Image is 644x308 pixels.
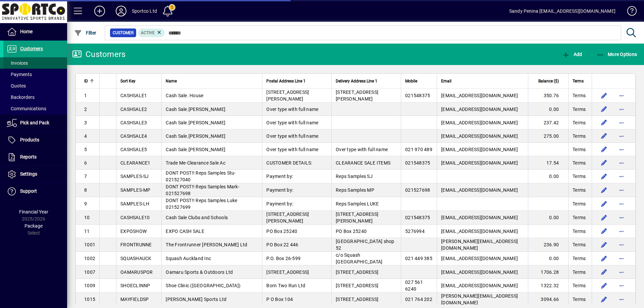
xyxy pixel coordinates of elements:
[120,229,147,234] span: EXPOSHOW
[120,242,152,247] span: FRONTRUNNE
[599,253,609,264] button: Edit
[336,239,394,251] span: [GEOGRAPHIC_DATA] shop 52
[84,174,87,179] span: 7
[405,256,432,261] span: 021 449 385
[405,215,430,220] span: 021548375
[3,91,67,103] a: Backorders
[266,107,318,112] span: Over type with full name
[266,256,301,261] span: P.O. Box 26-599
[573,133,586,139] span: Terms
[74,30,97,36] span: Filter
[441,133,518,139] span: [EMAIL_ADDRESS][DOMAIN_NAME]
[616,185,627,195] button: More options
[120,174,149,179] span: SAMPLES-SJ
[528,265,568,279] td: 1706.28
[573,214,586,221] span: Terms
[616,144,627,155] button: More options
[166,160,225,166] span: Trade Me-Clearance Sale Ac
[120,269,153,275] span: OAMARUSPOR
[336,229,367,234] span: PO Box 25240
[166,147,225,152] span: Cash Sale.[PERSON_NAME]
[266,297,293,302] span: P O Box 104
[266,160,312,166] span: CUSTOMER DETAILS:
[441,77,451,85] span: Email
[7,60,28,66] span: Invoices
[120,297,149,302] span: MAYFIELDSP
[599,104,609,115] button: Edit
[166,184,239,196] span: DONT POST!! Reps Samples Mark-021527698
[166,283,240,288] span: Shoe Clinic ([GEOGRAPHIC_DATA])
[336,269,378,275] span: [STREET_ADDRESS]
[20,120,49,125] span: Pick and Pack
[84,77,95,85] div: ID
[336,283,378,288] span: [STREET_ADDRESS]
[166,269,233,275] span: Oamaru Sports & Outdoors Ltd
[616,280,627,291] button: More options
[528,238,568,252] td: 236.90
[166,256,211,261] span: Squash Auckland Inc
[120,160,151,166] span: CLEARANCE1
[336,201,379,206] span: Reps Samples LUKE
[599,267,609,278] button: Edit
[599,239,609,250] button: Edit
[573,77,584,85] span: Terms
[441,269,518,275] span: [EMAIL_ADDRESS][DOMAIN_NAME]
[509,6,615,16] div: Sandy Penina [EMAIL_ADDRESS][DOMAIN_NAME]
[616,226,627,237] button: More options
[266,242,298,247] span: PO Box 22 446
[441,160,518,166] span: [EMAIL_ADDRESS][DOMAIN_NAME]
[84,77,88,85] span: ID
[441,239,518,251] span: [PERSON_NAME][EMAIL_ADDRESS][DOMAIN_NAME]
[3,132,67,148] a: Products
[336,89,378,102] span: [STREET_ADDRESS][PERSON_NAME]
[120,256,152,261] span: SQUASHAUCK
[266,89,309,102] span: [STREET_ADDRESS][PERSON_NAME]
[3,23,67,40] a: Home
[528,116,568,129] td: 237.42
[405,77,417,85] span: Mobile
[166,93,203,98] span: Cash Sale. House
[599,144,609,155] button: Edit
[599,294,609,305] button: Edit
[573,173,586,180] span: Terms
[616,198,627,209] button: More options
[84,160,87,166] span: 6
[441,147,518,152] span: [EMAIL_ADDRESS][DOMAIN_NAME]
[120,187,151,193] span: SAMPLES-MP
[405,229,425,234] span: 5276994
[24,223,43,229] span: Package
[405,280,423,292] span: 027 561 6240
[166,170,235,182] span: DONT POST!! Reps Samples Stu-021527040
[573,269,586,275] span: Terms
[84,133,87,139] span: 4
[573,160,586,166] span: Terms
[405,77,433,85] div: Mobile
[110,5,132,17] button: Profile
[336,174,373,179] span: Reps Samples SJ
[19,209,48,214] span: Financial Year
[599,171,609,182] button: Edit
[120,201,150,206] span: SAMPLES-LH
[266,174,293,179] span: Payment by:
[532,77,565,85] div: Balance ($)
[20,137,39,142] span: Products
[120,93,147,98] span: CASHSALE1
[405,160,430,166] span: 021548375
[166,198,237,210] span: DONT POST!! Reps Samples Luke 021527699
[120,215,150,220] span: CASHSALE10
[616,267,627,278] button: More options
[573,119,586,126] span: Terms
[84,269,95,275] span: 1007
[573,92,586,99] span: Terms
[405,147,432,152] span: 021 970 489
[441,256,518,261] span: [EMAIL_ADDRESS][DOMAIN_NAME]
[84,93,87,98] span: 1
[3,80,67,91] a: Quotes
[573,255,586,262] span: Terms
[266,147,318,152] span: Over type with full name
[266,211,309,224] span: [STREET_ADDRESS][PERSON_NAME]
[528,129,568,143] td: 275.00
[7,106,46,111] span: Communications
[3,103,67,114] a: Communications
[562,52,582,57] span: Add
